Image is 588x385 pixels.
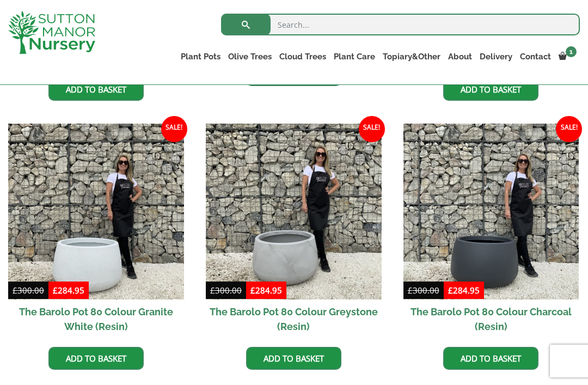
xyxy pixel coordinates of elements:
img: The Barolo Pot 80 Colour Granite White (Resin) [8,124,184,300]
bdi: 300.00 [13,285,44,296]
span: £ [250,285,255,296]
bdi: 284.95 [448,285,480,296]
span: Sale! [556,116,582,142]
span: Sale! [359,116,385,142]
span: Sale! [161,116,187,142]
a: Delivery [476,49,516,64]
a: Plant Pots [177,49,224,64]
a: Sale! The Barolo Pot 80 Colour Granite White (Resin) [8,124,184,339]
img: The Barolo Pot 80 Colour Greystone (Resin) [206,124,382,300]
a: Add to basket: “The Barolo Pot 80 Colour Charcoal (Resin)” [443,347,538,370]
a: Add to basket: “The Barolo Pot 80 Colour Greystone (Resin)” [246,347,341,370]
bdi: 284.95 [250,285,282,296]
bdi: 300.00 [210,285,242,296]
h2: The Barolo Pot 80 Colour Greystone (Resin) [206,300,382,339]
a: Cloud Trees [275,49,330,64]
span: 1 [566,46,577,57]
img: logo [8,11,95,54]
a: Topiary&Other [379,49,444,64]
a: Add to basket: “The Barolo Pot 80 Colour Champagne (Resin)” [443,78,538,101]
a: Sale! The Barolo Pot 80 Colour Charcoal (Resin) [403,124,579,339]
a: About [444,49,476,64]
a: Plant Care [330,49,379,64]
a: Add to basket: “The Barolo Pot 80 Colour Granite White (Resin)” [48,347,144,370]
bdi: 284.95 [53,285,84,296]
a: Olive Trees [224,49,275,64]
span: £ [210,285,215,296]
span: £ [448,285,453,296]
a: 1 [555,49,580,64]
h2: The Barolo Pot 80 Colour Granite White (Resin) [8,300,184,339]
img: The Barolo Pot 80 Colour Charcoal (Resin) [403,124,579,300]
bdi: 300.00 [408,285,439,296]
span: £ [53,285,58,296]
span: £ [13,285,17,296]
input: Search... [221,14,580,35]
span: £ [408,285,413,296]
h2: The Barolo Pot 80 Colour Charcoal (Resin) [403,300,579,339]
a: Contact [516,49,555,64]
a: Add to basket: “The Barolo Pot 80 Colour Mocha (Resin)” [48,78,144,101]
a: Sale! The Barolo Pot 80 Colour Greystone (Resin) [206,124,382,339]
